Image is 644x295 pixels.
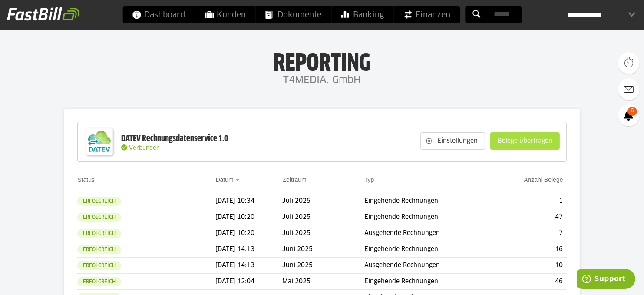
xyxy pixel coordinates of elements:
td: Eingehende Rechnungen [364,193,494,209]
td: Ausgehende Rechnungen [364,258,494,274]
div: DATEV Rechnungsdatenservice 1.0 [121,133,228,144]
td: Ausgehende Rechnungen [364,225,494,241]
span: Finanzen [403,6,450,23]
td: Eingehende Rechnungen [364,274,494,290]
td: Juni 2025 [283,258,364,274]
a: Dokumente [256,6,331,23]
iframe: Öffnet ein Widget, in dem Sie weitere Informationen finden [577,269,635,291]
img: sort_desc.gif [235,179,241,181]
td: [DATE] 14:13 [216,258,283,274]
span: 6 [627,107,637,116]
sl-badge: Erfolgreich [77,229,121,238]
a: Status [77,176,95,183]
td: Juli 2025 [283,209,364,225]
span: Kunden [205,6,246,23]
a: 6 [618,104,640,126]
td: Eingehende Rechnungen [364,241,494,258]
td: 47 [493,209,566,225]
img: fastbill_logo_white.png [7,7,79,21]
td: [DATE] 14:13 [216,241,283,258]
sl-badge: Erfolgreich [77,213,121,222]
td: [DATE] 10:20 [216,225,283,241]
td: Juli 2025 [283,225,364,241]
td: Juli 2025 [283,193,364,209]
td: Mai 2025 [283,274,364,290]
span: Dokumente [265,6,321,23]
td: [DATE] 10:20 [216,209,283,225]
a: Finanzen [394,6,460,23]
td: 46 [493,274,566,290]
sl-button: Einstellungen [420,132,485,150]
td: 16 [493,241,566,258]
span: Verbunden [129,145,160,151]
h1: Reporting [87,49,557,72]
a: Typ [364,176,374,183]
td: Eingehende Rechnungen [364,209,494,225]
td: 7 [493,225,566,241]
a: Datum [216,176,234,183]
td: 10 [493,258,566,274]
td: Juni 2025 [283,241,364,258]
a: Kunden [195,6,255,23]
td: 1 [493,193,566,209]
a: Anzahl Belege [524,176,563,183]
a: Banking [331,6,393,23]
sl-badge: Erfolgreich [77,261,121,270]
sl-badge: Erfolgreich [77,245,121,254]
span: Dashboard [132,6,185,23]
a: Zeitraum [283,176,307,183]
td: [DATE] 12:04 [216,274,283,290]
sl-badge: Erfolgreich [77,197,121,206]
span: Banking [341,6,384,23]
img: DATEV-Datenservice Logo [82,124,117,159]
a: Dashboard [122,6,195,23]
sl-button: Belege übertragen [490,132,560,150]
sl-badge: Erfolgreich [77,277,121,286]
td: [DATE] 10:34 [216,193,283,209]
